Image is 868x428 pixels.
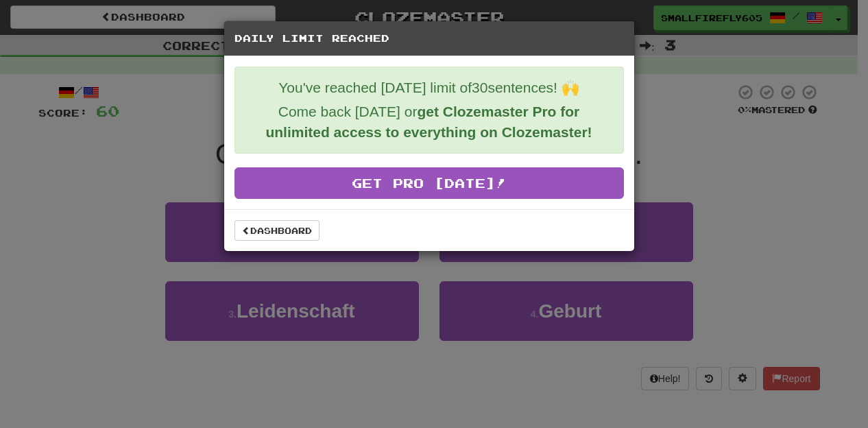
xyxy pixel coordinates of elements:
h5: Daily Limit Reached [234,32,624,45]
a: Dashboard [234,220,320,241]
p: You've reached [DATE] limit of 30 sentences! 🙌 [245,78,613,98]
a: Get Pro [DATE]! [234,167,624,199]
p: Come back [DATE] or [245,102,613,143]
strong: get Clozemaster Pro for unlimited access to everything on Clozemaster! [265,104,592,140]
